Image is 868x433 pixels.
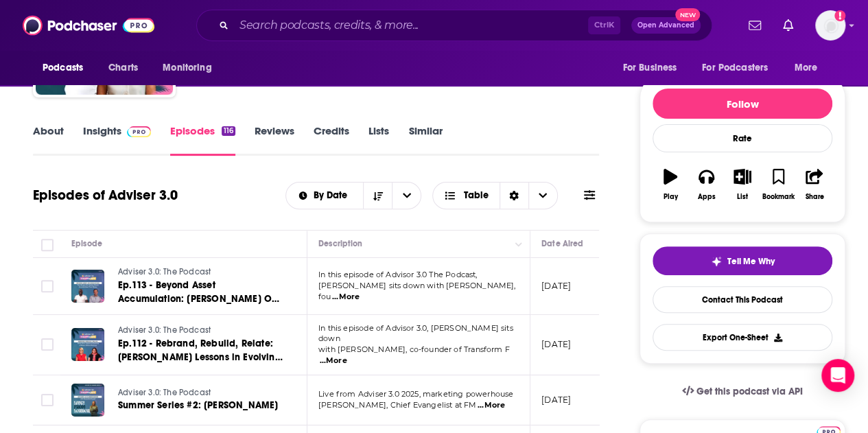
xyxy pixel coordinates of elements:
a: Credits [314,124,349,156]
span: Summer Series #2: [PERSON_NAME] [118,399,278,411]
span: For Podcasters [702,58,768,78]
button: Open AdvancedNew [631,17,701,34]
button: open menu [785,55,835,81]
button: Apps [688,160,724,209]
a: Lists [368,124,389,156]
span: Adviser 3.0: The Podcast [118,388,211,397]
div: Apps [698,193,716,201]
a: Adviser 3.0: The Podcast [118,387,281,399]
button: Export One-Sheet [653,324,832,351]
div: Rate [653,124,832,152]
button: Choose View [432,182,558,209]
button: List [725,160,760,209]
span: Charts [108,58,138,78]
button: open menu [286,191,364,200]
a: About [33,124,64,156]
div: Play [664,193,678,201]
span: Get this podcast via API [696,386,803,397]
img: Podchaser Pro [127,126,151,137]
div: Description [318,235,362,252]
p: [DATE] [541,280,571,292]
a: Similar [408,124,442,156]
span: Monitoring [163,58,211,78]
span: ...More [320,355,347,366]
span: By Date [314,191,352,200]
img: Podchaser - Follow, Share and Rate Podcasts [23,12,154,38]
span: ...More [478,400,505,411]
span: Live from Adviser 3.0 2025, marketing powerhouse [318,389,513,399]
span: [PERSON_NAME], Chief Evangelist at FM [318,400,476,410]
div: Bookmark [762,193,795,201]
button: open menu [33,55,101,81]
div: Sort Direction [500,183,528,209]
a: Summer Series #2: [PERSON_NAME] [118,399,281,412]
button: tell me why sparkleTell Me Why [653,246,832,275]
a: Adviser 3.0: The Podcast [118,325,283,337]
button: open menu [392,183,421,209]
a: Get this podcast via API [671,375,814,408]
div: Open Intercom Messenger [821,359,854,392]
a: Reviews [255,124,294,156]
button: Show profile menu [815,10,845,40]
div: 116 [222,126,235,136]
svg: Add a profile image [834,10,845,21]
h2: Choose List sort [285,182,422,209]
span: [PERSON_NAME] sits down with [PERSON_NAME], fou [318,281,515,301]
span: Table [464,191,489,200]
span: Adviser 3.0: The Podcast [118,267,211,277]
span: Ep.113 - Beyond Asset Accumulation: [PERSON_NAME] On Helping Clients Actually Enjoy Their Money [118,279,279,332]
span: In this episode of Advisor 3.0, [PERSON_NAME] sits down [318,323,513,344]
span: Tell Me Why [727,256,775,267]
div: Search podcasts, credits, & more... [196,10,712,41]
span: with [PERSON_NAME], co-founder of Transform F [318,344,510,354]
a: Show notifications dropdown [743,14,766,37]
span: More [795,58,818,78]
button: open menu [153,55,229,81]
span: Adviser 3.0: The Podcast [118,325,211,335]
span: Toggle select row [41,338,54,351]
a: Episodes116 [170,124,235,156]
img: User Profile [815,10,845,40]
a: Contact This Podcast [653,286,832,313]
span: Ctrl K [588,16,620,34]
span: Podcasts [43,58,83,78]
h1: Episodes of Adviser 3.0 [33,187,178,204]
button: open menu [613,55,694,81]
span: ...More [332,292,360,303]
img: tell me why sparkle [711,256,722,267]
span: Toggle select row [41,280,54,292]
a: InsightsPodchaser Pro [83,124,151,156]
span: In this episode of Advisor 3.0 The Podcast, [318,270,477,279]
input: Search podcasts, credits, & more... [234,14,588,36]
div: Share [805,193,823,201]
div: Episode [71,235,102,252]
button: Sort Direction [363,183,392,209]
span: Logged in as hastings.tarrant [815,10,845,40]
span: New [675,8,700,21]
span: Open Advanced [637,22,694,29]
span: Toggle select row [41,394,54,406]
button: open menu [693,55,788,81]
button: Follow [653,89,832,119]
a: Show notifications dropdown [777,14,799,37]
span: Ep.112 - Rebrand, Rebuild, Relate: [PERSON_NAME] Lessons in Evolving a Modern Advice Business [118,338,282,377]
span: For Business [622,58,677,78]
a: Ep.112 - Rebrand, Rebuild, Relate: [PERSON_NAME] Lessons in Evolving a Modern Advice Business [118,337,283,364]
a: Charts [99,55,146,81]
div: Date Aired [541,235,583,252]
button: Play [653,160,688,209]
button: Bookmark [760,160,796,209]
p: [DATE] [541,394,571,406]
button: Column Actions [511,236,527,253]
div: List [737,193,748,201]
a: Adviser 3.0: The Podcast [118,266,283,279]
a: Ep.113 - Beyond Asset Accumulation: [PERSON_NAME] On Helping Clients Actually Enjoy Their Money [118,279,283,306]
button: Share [797,160,832,209]
p: [DATE] [541,338,571,350]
